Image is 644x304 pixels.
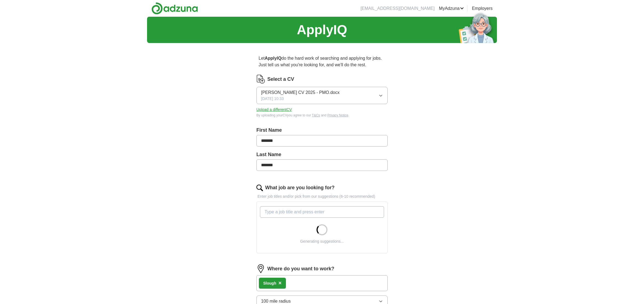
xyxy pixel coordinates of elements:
label: Select a CV [267,76,294,83]
strong: ApplyIQ [265,56,281,61]
img: location.png [256,264,265,273]
li: [EMAIL_ADDRESS][DOMAIN_NAME] [361,5,435,12]
div: By uploading your CV you agree to our and . [256,113,388,118]
button: Upload a differentCV [256,107,292,113]
label: What job are you looking for? [265,184,335,191]
input: Type a job title and press enter [260,206,384,218]
span: [DATE] 10:33 [261,96,284,102]
h1: ApplyIQ [297,20,347,40]
label: Where do you want to work? [267,265,334,273]
button: × [278,279,282,287]
p: Let do the hard work of searching and applying for jobs. Just tell us what you're looking for, an... [256,53,388,70]
img: CV Icon [256,75,265,84]
span: [PERSON_NAME] CV 2025 - PMO.docx [261,89,339,96]
p: Enter job titles and/or pick from our suggestions (6-10 recommended) [256,194,388,199]
div: Generating suggestions... [300,239,344,244]
label: Last Name [256,151,388,158]
span: × [278,280,282,286]
div: Slough [263,280,276,286]
a: T&Cs [312,113,320,117]
img: search.png [256,185,263,191]
a: Privacy Notice [327,113,349,117]
button: [PERSON_NAME] CV 2025 - PMO.docx[DATE] 10:33 [256,87,388,104]
a: MyAdzuna [439,5,464,12]
label: First Name [256,127,388,134]
a: Employers [472,5,493,12]
img: Adzuna logo [151,2,198,15]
